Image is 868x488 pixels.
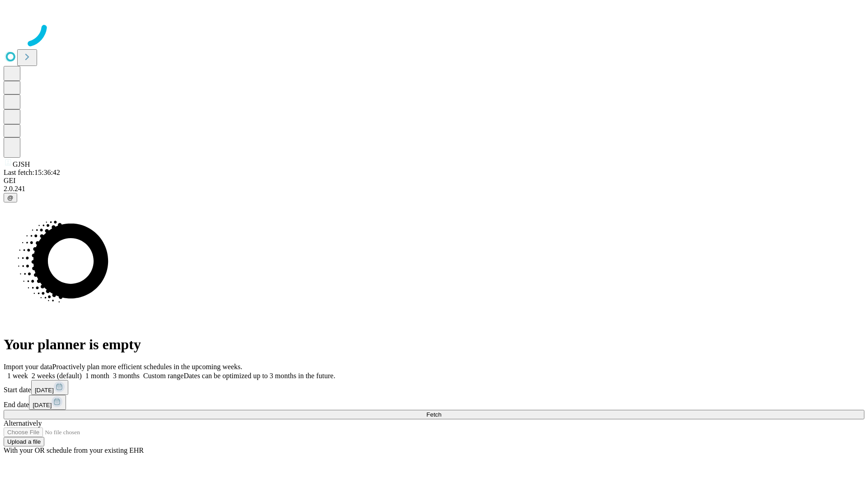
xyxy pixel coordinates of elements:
[52,363,242,371] span: Proactively plan more efficient schedules in the upcoming weeks.
[4,363,52,371] span: Import your data
[35,387,54,394] span: [DATE]
[4,410,864,419] button: Fetch
[4,419,42,427] span: Alternatively
[184,372,335,380] span: Dates can be optimized up to 3 months in the future.
[4,185,864,193] div: 2.0.241
[4,446,144,454] span: With your OR schedule from your existing EHR
[29,395,66,410] button: [DATE]
[4,169,60,176] span: Last fetch: 15:36:42
[113,372,140,380] span: 3 months
[426,411,441,418] span: Fetch
[31,380,68,395] button: [DATE]
[4,437,44,446] button: Upload a file
[7,194,14,201] span: @
[13,160,30,168] span: GJSH
[4,395,864,410] div: End date
[4,177,864,185] div: GEI
[4,380,864,395] div: Start date
[7,372,28,380] span: 1 week
[33,402,52,408] span: [DATE]
[143,372,184,380] span: Custom range
[85,372,109,380] span: 1 month
[4,193,17,202] button: @
[32,372,82,380] span: 2 weeks (default)
[4,336,864,353] h1: Your planner is empty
